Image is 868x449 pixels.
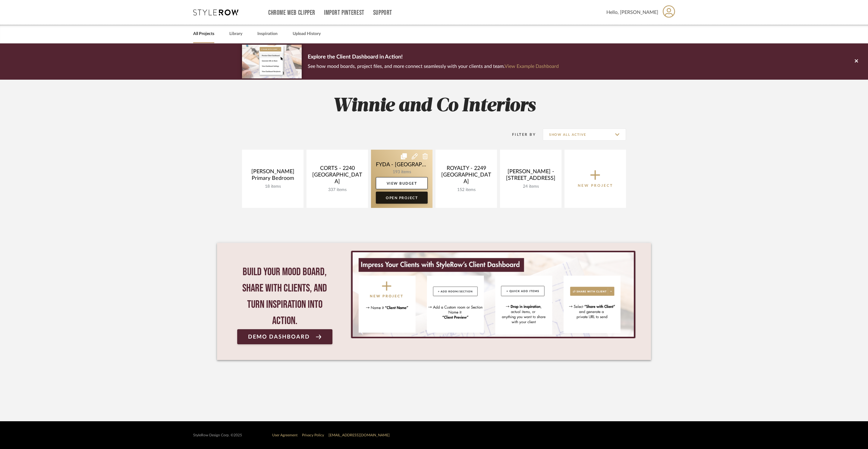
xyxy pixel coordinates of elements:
div: 18 items [247,184,299,189]
div: 337 items [311,187,363,193]
div: 24 items [505,184,557,189]
img: d5d033c5-7b12-40c2-a960-1ecee1989c38.png [242,45,302,78]
div: 152 items [440,187,492,193]
div: CORTS - 2240 [GEOGRAPHIC_DATA] [311,165,363,187]
a: Demo Dashboard [237,329,332,344]
div: StyleRow Design Corp. ©2025 [193,433,242,438]
a: Privacy Policy [302,433,324,437]
a: View Example Dashboard [505,64,559,69]
div: Build your mood board, share with clients, and turn inspiration into action. [237,264,332,329]
img: StyleRow_Client_Dashboard_Banner__1_.png [353,252,634,337]
span: Hello, [PERSON_NAME] [606,9,658,16]
a: Upload History [293,30,321,38]
a: [EMAIL_ADDRESS][DOMAIN_NAME] [329,433,390,437]
p: New Project [578,183,613,189]
a: Open Project [376,192,428,204]
a: View Budget [376,177,428,189]
a: Import Pinterest [324,10,364,15]
a: All Projects [193,30,214,38]
span: Demo Dashboard [248,334,310,340]
div: Filter By [504,132,536,138]
a: Library [229,30,242,38]
a: Support [373,10,392,15]
div: ROYALTY - 2249 [GEOGRAPHIC_DATA] [440,165,492,187]
div: 0 [351,251,636,338]
a: Inspiration [257,30,278,38]
div: [PERSON_NAME] Primary Bedroom [247,168,299,184]
a: Chrome Web Clipper [268,10,315,15]
div: [PERSON_NAME] - [STREET_ADDRESS] [505,168,557,184]
button: New Project [565,150,626,208]
p: See how mood boards, project files, and more connect seamlessly with your clients and team. [308,62,559,71]
p: Explore the Client Dashboard in Action! [308,53,559,62]
h2: Winnie and Co Interiors [217,95,651,117]
a: User Agreement [272,433,297,437]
